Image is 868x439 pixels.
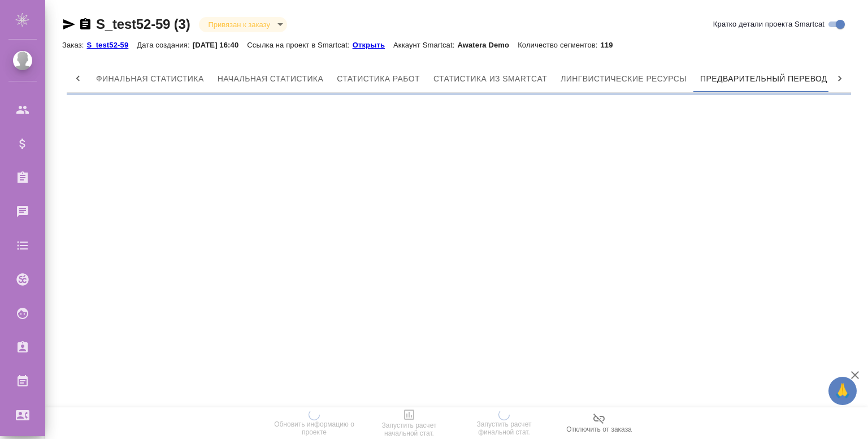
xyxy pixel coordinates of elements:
button: Скопировать ссылку для ЯМессенджера [62,18,76,31]
button: Отключить от заказа [552,407,646,439]
span: 🙏 [833,379,852,403]
span: Отключить от заказа [566,425,632,433]
button: Запустить расчет начальной стат. [362,407,457,439]
span: Статистика работ [337,72,420,86]
p: Дата создания: [137,41,192,49]
p: Открыть [353,41,393,49]
div: Привязан к заказу [199,17,287,32]
span: Начальная статистика [218,72,324,86]
button: Обновить информацию о проекте [267,407,362,439]
button: Скопировать ссылку [79,18,92,31]
span: Финальная статистика [96,72,204,86]
a: S_test52-59 [86,40,137,49]
button: 🙏 [828,377,857,405]
p: Количество сегментов: [518,41,600,49]
p: [DATE] 16:40 [193,41,248,49]
a: Открыть [353,40,393,49]
button: Запустить расчет финальной стат. [457,407,552,439]
a: S_test52-59 (3) [96,16,190,32]
p: S_test52-59 [86,41,137,49]
span: Запустить расчет начальной стат. [368,421,450,437]
p: Awatera Demo [457,41,518,49]
span: Запустить расчет финальной стат. [463,420,545,436]
span: Предварительный перевод [700,72,827,86]
span: Обновить информацию о проекте [274,420,355,436]
p: Заказ: [62,41,86,49]
p: Аккаунт Smartcat: [393,41,457,49]
span: Кратко детали проекта Smartcat [713,19,824,30]
button: Привязан к заказу [205,20,273,29]
p: Ссылка на проект в Smartcat: [247,41,352,49]
p: 119 [601,41,622,49]
span: Лингвистические ресурсы [561,72,687,86]
span: Статистика из Smartcat [433,72,547,86]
